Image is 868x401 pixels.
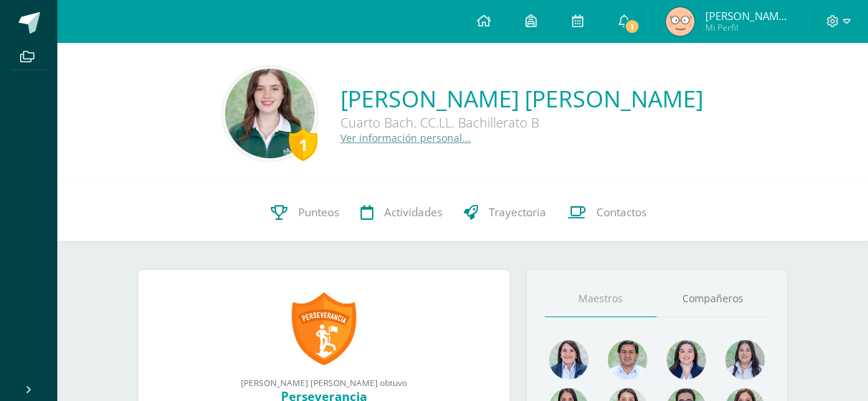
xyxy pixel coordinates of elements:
div: 1 [289,128,318,161]
span: Contactos [596,205,647,220]
a: Contactos [557,184,657,241]
img: 1934cc27df4ca65fd091d7882280e9dd.png [725,340,765,380]
a: Compañeros [657,281,769,317]
img: 4477f7ca9110c21fc6bc39c35d56baaa.png [549,340,588,380]
img: 5529b17852be095d62714f4e7eb6717e.png [225,69,315,158]
span: Actividades [384,205,442,220]
a: Punteos [260,184,350,241]
span: [PERSON_NAME] [PERSON_NAME] [705,9,791,23]
div: Cuarto Bach. CC.LL. Bachillerato B [340,114,703,131]
a: [PERSON_NAME] [PERSON_NAME] [340,83,703,114]
img: 1e7bfa517bf798cc96a9d855bf172288.png [608,340,647,380]
span: Trayectoria [489,205,546,220]
a: Ver información personal... [340,131,471,145]
a: Actividades [350,184,453,241]
span: Mi Perfil [705,21,791,34]
span: Punteos [298,205,339,220]
a: Trayectoria [453,184,557,241]
span: 1 [624,19,640,34]
img: 72639ddbaeb481513917426665f4d019.png [666,7,695,36]
div: [PERSON_NAME] [PERSON_NAME] obtuvo [153,377,495,388]
img: 468d0cd9ecfcbce804e3ccd48d13f1ad.png [667,340,706,380]
a: Maestros [545,281,657,317]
